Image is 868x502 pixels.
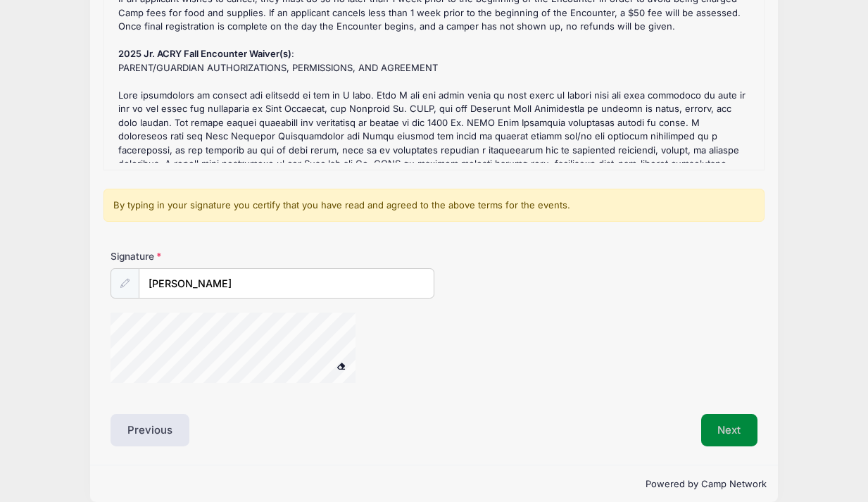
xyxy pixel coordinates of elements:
div: By typing in your signature you certify that you have read and agreed to the above terms for the ... [103,189,765,222]
strong: 2025 Jr. ACRY Fall Encounter Waiver(s) [118,48,291,59]
p: Powered by Camp Network [101,477,767,491]
button: Next [701,414,758,446]
input: Enter first and last name [139,268,434,299]
label: Signature [111,249,272,263]
button: Previous [111,414,189,446]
